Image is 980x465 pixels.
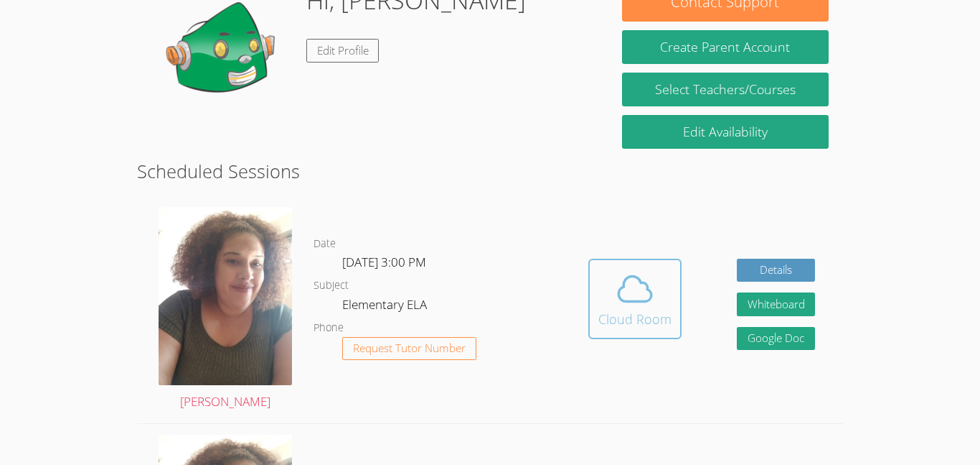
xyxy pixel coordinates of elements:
[314,319,344,337] dt: Phone
[342,295,430,319] dd: Elementary ELA
[159,207,292,413] a: [PERSON_NAME]
[737,259,816,282] a: Details
[137,157,843,185] h2: Scheduled Sessions
[353,343,466,354] span: Request Tutor Number
[598,309,672,329] div: Cloud Room
[737,327,816,351] a: Google Doc
[342,254,426,270] span: [DATE] 3:00 PM
[622,115,829,149] a: Edit Availability
[314,235,336,253] dt: Date
[342,337,476,361] button: Request Tutor Number
[622,30,829,64] button: Create Parent Account
[159,207,292,385] img: avatar.png
[737,293,816,316] button: Whiteboard
[588,259,682,339] button: Cloud Room
[314,277,349,295] dt: Subject
[622,73,829,106] a: Select Teachers/Courses
[306,39,380,63] a: Edit Profile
